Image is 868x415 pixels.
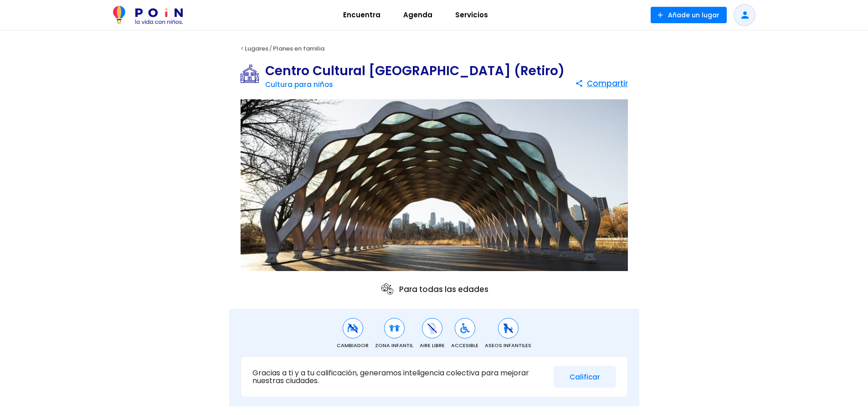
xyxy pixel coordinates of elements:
a: Cultura para niños [265,80,333,89]
button: Compartir [575,75,628,92]
img: Zona Infantil [389,323,400,334]
h1: Centro Cultural [GEOGRAPHIC_DATA] (Retiro) [265,65,565,77]
span: Accesible [451,342,478,349]
span: Zona Infantil [375,342,413,349]
img: Centro Cultural Las Californias (Retiro) [241,99,628,272]
span: Agenda [399,8,437,22]
img: Cambiador [347,323,359,334]
span: Cambiador [337,342,369,349]
img: Accesible [459,323,471,334]
div: < / [229,42,639,56]
a: Encuentra [332,4,392,26]
span: Aseos infantiles [485,342,531,349]
img: Aseos infantiles [503,323,514,334]
span: Encuentra [339,8,385,22]
span: Servicios [451,8,492,22]
button: Añade un lugar [651,7,727,23]
span: Aire Libre [420,342,445,349]
img: Cultura para niños [241,65,265,83]
p: Para todas las edades [380,282,488,297]
p: Gracias a ti y a tu calificación, generamos inteligencia colectiva para mejorar nuestras ciudades. [252,369,547,385]
a: Servicios [444,4,499,26]
img: Aire Libre [426,323,438,334]
a: Agenda [392,4,444,26]
button: Calificar [554,366,616,388]
a: Planes en familia [273,44,324,53]
img: ages icon [380,282,395,297]
img: POiN [113,6,183,24]
a: Lugares [245,44,268,53]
